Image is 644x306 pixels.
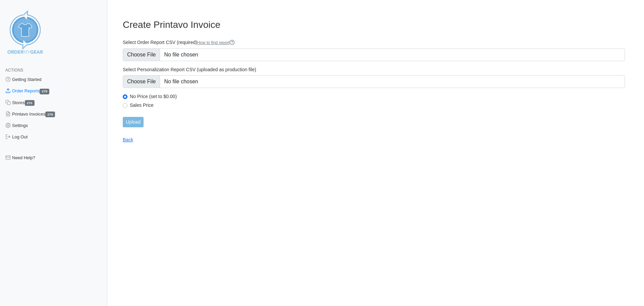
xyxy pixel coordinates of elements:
[123,19,625,31] h3: Create Printavo Invoice
[45,112,55,117] span: 279
[123,67,625,73] label: Select Personalization Report CSV (uploaded as production file)
[130,102,625,108] label: Sales Price
[123,137,133,142] a: Back
[25,100,35,106] span: 270
[130,93,625,99] label: No Price (set to $0.00)
[40,89,49,94] span: 279
[123,39,625,46] label: Select Order Report CSV (required)
[5,68,23,73] span: Actions
[197,40,235,45] a: How to find report
[123,117,144,127] input: Upload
